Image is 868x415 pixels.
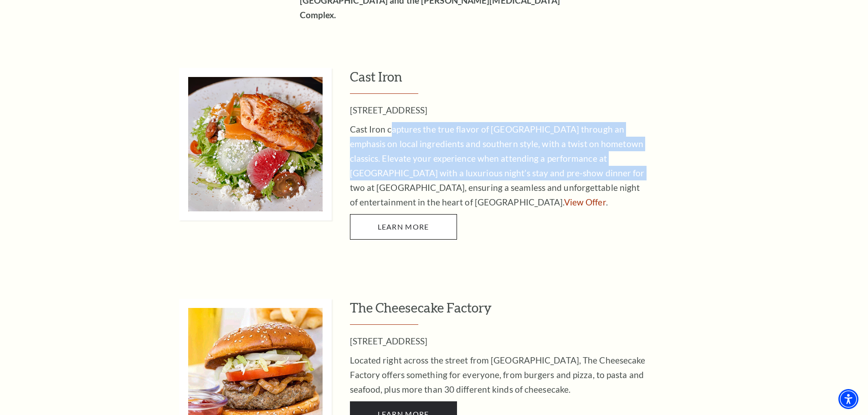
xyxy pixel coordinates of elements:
[350,299,717,325] h3: The Cheesecake Factory
[350,353,646,397] p: Located right across the street from [GEOGRAPHIC_DATA], The Cheesecake Factory offers something f...
[350,214,457,240] a: LEARN MORE Cast Iron - open in a new tab
[179,68,332,220] img: Cast Iron
[350,334,646,348] p: [STREET_ADDRESS]
[378,222,429,231] span: LEARN MORE
[838,389,858,409] div: Accessibility Menu
[350,103,646,118] p: [STREET_ADDRESS]
[350,68,717,94] h3: Cast Iron
[564,197,606,207] a: View Offer - open in a new tab
[350,122,646,210] p: Cast Iron captures the true flavor of [GEOGRAPHIC_DATA] through an emphasis on local ingredients ...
